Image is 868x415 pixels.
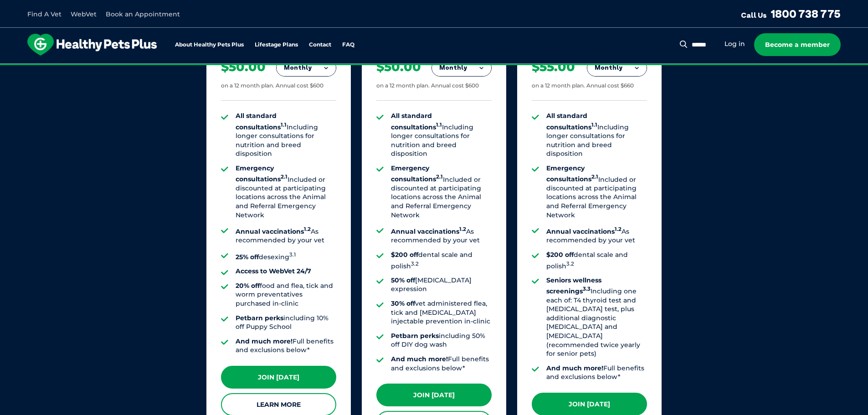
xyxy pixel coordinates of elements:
li: dental scale and polish [391,251,492,271]
strong: 30% off [391,299,415,307]
div: on a 12 month plan. Annual cost $660 [532,82,634,90]
strong: All standard consultations [236,112,287,131]
sup: 3.2 [566,261,574,267]
strong: And much more! [236,337,293,345]
div: on a 12 month plan. Annual cost $600 [221,82,324,90]
a: Contact [309,42,331,48]
div: $50.00 [376,59,421,75]
strong: Emergency consultations [546,164,598,183]
strong: Annual vaccinations [391,227,466,236]
a: WebVet [71,10,97,18]
a: Become a member [754,33,841,56]
a: Lifestage Plans [255,42,298,48]
li: dental scale and polish [546,251,647,271]
span: Call Us [741,10,767,20]
li: As recommended by your vet [546,225,647,245]
strong: Emergency consultations [391,164,443,183]
li: including 10% off Puppy School [236,314,336,332]
a: Book an Appointment [106,10,180,18]
li: vet administered flea, tick and [MEDICAL_DATA] injectable prevention in-clinic [391,299,492,326]
li: Including one each of: T4 thyroid test and [MEDICAL_DATA] test, plus additional diagnostic [MEDIC... [546,276,647,359]
strong: And much more! [391,355,448,363]
sup: 1.2 [459,226,466,232]
sup: 1.1 [281,122,287,128]
div: $55.00 [532,59,575,75]
strong: Petbarn perks [391,332,439,340]
sup: 2.1 [281,174,288,180]
sup: 1.1 [591,122,597,128]
strong: Access to WebVet 24/7 [236,267,311,275]
span: Proactive, preventative wellness program designed to keep your pet healthier and happier for longer [264,64,604,72]
button: Monthly [277,60,336,76]
a: About Healthy Pets Plus [175,42,244,48]
strong: $200 off [546,251,574,259]
strong: 25% off [236,253,259,261]
li: desexing [236,251,336,261]
a: Call Us1800 738 775 [741,7,841,20]
sup: 1.1 [436,122,442,128]
li: Including longer consultations for nutrition and breed disposition [236,112,336,159]
li: Including longer consultations for nutrition and breed disposition [391,112,492,159]
sup: 3.3 [583,286,591,292]
li: As recommended by your vet [391,225,492,245]
img: hpp-logo [27,34,157,56]
li: Included or discounted at participating locations across the Animal and Referral Emergency Network [236,164,336,220]
li: including 50% off DIY dog wash [391,332,492,349]
strong: 20% off [236,282,260,290]
li: Full benefits and exclusions below* [236,337,336,355]
li: Included or discounted at participating locations across the Animal and Referral Emergency Network [391,164,492,220]
sup: 2.1 [436,174,443,180]
sup: 1.2 [304,226,311,232]
li: Full benefits and exclusions below* [391,355,492,373]
a: Find A Vet [27,10,62,18]
strong: And much more! [546,364,603,372]
a: Join [DATE] [376,384,492,406]
strong: $200 off [391,251,418,259]
sup: 1.2 [615,226,621,232]
strong: Seniors wellness screenings [546,276,601,295]
sup: 3.1 [289,251,296,258]
strong: All standard consultations [546,112,597,131]
strong: Annual vaccinations [236,227,311,236]
strong: Annual vaccinations [546,227,621,236]
strong: All standard consultations [391,112,442,131]
li: Included or discounted at participating locations across the Animal and Referral Emergency Network [546,164,647,220]
li: Full benefits and exclusions below* [546,364,647,382]
li: Including longer consultations for nutrition and breed disposition [546,112,647,159]
sup: 3.2 [411,261,419,267]
a: Join [DATE] [221,366,336,389]
strong: Emergency consultations [236,164,288,183]
button: Monthly [587,60,647,76]
li: [MEDICAL_DATA] expression [391,276,492,294]
a: FAQ [342,42,354,48]
button: Monthly [432,60,491,76]
div: $50.00 [221,59,266,75]
div: on a 12 month plan. Annual cost $600 [376,82,479,90]
button: Search [678,40,689,49]
sup: 2.1 [591,174,598,180]
li: As recommended by your vet [236,225,336,245]
li: food and flea, tick and worm preventatives purchased in-clinic [236,282,336,308]
strong: 50% off [391,276,415,284]
strong: Petbarn perks [236,314,283,322]
a: Log in [724,40,745,48]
